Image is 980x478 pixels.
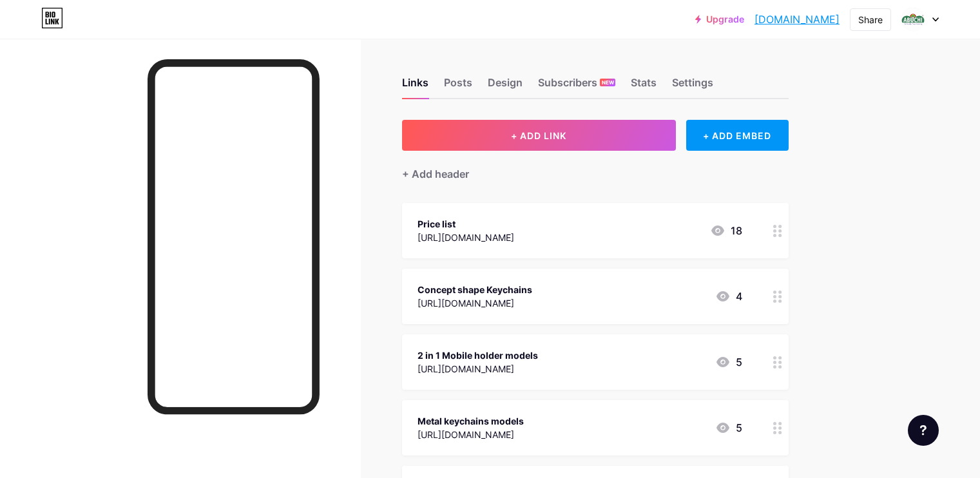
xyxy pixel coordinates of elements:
div: 18 [710,223,742,238]
div: Share [858,13,883,26]
div: 2 in 1 Mobile holder models [418,349,538,362]
div: Price list [418,217,514,231]
div: Stats [631,75,657,98]
div: [URL][DOMAIN_NAME] [418,296,532,310]
button: + ADD LINK [402,120,676,151]
div: Posts [444,75,472,98]
div: + ADD EMBED [686,120,789,151]
a: [DOMAIN_NAME] [754,12,840,27]
div: [URL][DOMAIN_NAME] [418,428,524,441]
div: Metal keychains models [418,414,524,428]
div: Settings [672,75,713,98]
div: [URL][DOMAIN_NAME] [418,231,514,244]
div: Concept shape Keychains [418,283,532,296]
div: Subscribers [538,75,615,98]
img: DOLPHIN IMPEX [901,7,925,32]
div: 4 [715,289,742,304]
span: NEW [602,79,614,86]
div: 5 [715,354,742,370]
span: + ADD LINK [511,130,566,141]
div: Links [402,75,428,98]
a: Upgrade [695,14,744,24]
div: Design [488,75,523,98]
div: 5 [715,420,742,435]
div: [URL][DOMAIN_NAME] [418,362,538,376]
div: + Add header [402,166,469,182]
